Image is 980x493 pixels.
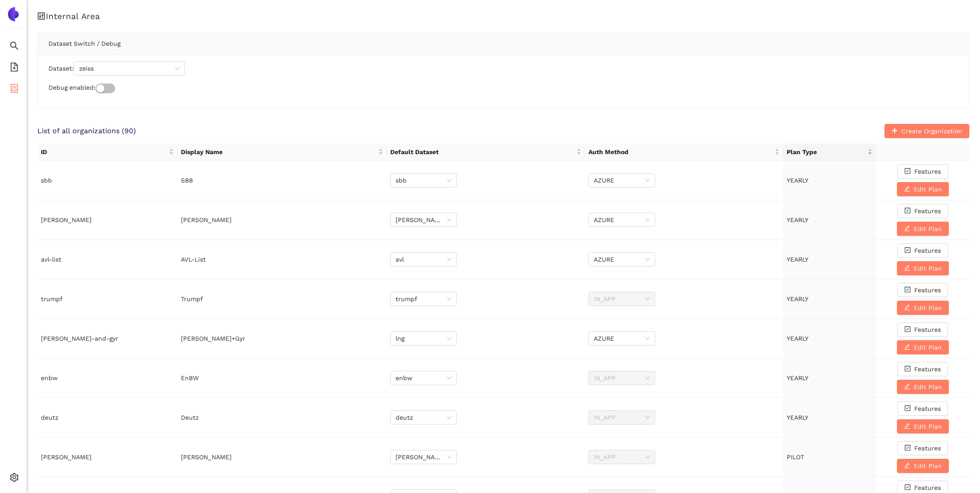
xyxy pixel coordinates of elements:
[914,461,942,471] span: Edit Plan
[783,161,876,200] td: YEARLY
[783,319,876,358] td: YEARLY
[387,143,585,161] th: this column's title is Default Dataset,this column is sortable
[914,404,941,413] span: Features
[904,445,911,452] span: check-square
[10,38,19,56] span: search
[37,279,177,319] td: trumpf
[914,246,941,255] span: Features
[177,161,387,200] td: SBB
[177,143,387,161] th: this column's title is Display Name,this column is sortable
[37,240,177,279] td: avl-list
[897,419,949,433] button: editEdit Plan
[177,240,387,279] td: AVL-List
[10,81,19,99] span: container
[897,402,948,416] button: check-squareFeatures
[10,60,19,77] span: file-add
[37,398,177,437] td: deutz
[396,411,452,424] span: deutz
[177,200,387,240] td: [PERSON_NAME]
[914,303,942,313] span: Edit Plan
[897,164,948,179] button: check-squareFeatures
[10,470,19,488] span: setting
[897,204,948,218] button: check-squareFeatures
[897,340,949,354] button: editEdit Plan
[897,261,949,275] button: editEdit Plan
[897,182,949,196] button: editEdit Plan
[897,222,949,236] button: editEdit Plan
[41,147,167,157] span: ID
[37,200,177,240] td: [PERSON_NAME]
[48,61,958,76] div: Dataset:
[783,200,876,240] td: YEARLY
[904,225,910,232] span: edit
[904,247,911,254] span: check-square
[37,143,177,161] th: this column's title is ID,this column is sortable
[783,398,876,437] td: YEARLY
[914,364,941,374] span: Features
[396,213,452,227] span: brose
[897,459,949,473] button: editEdit Plan
[904,383,910,390] span: edit
[177,437,387,477] td: [PERSON_NAME]
[884,124,969,138] button: plusCreate Organization
[37,11,969,22] h1: Internal Area
[897,441,948,455] button: check-squareFeatures
[901,126,962,136] span: Create Organization
[914,167,941,176] span: Features
[904,286,911,294] span: check-square
[396,292,452,306] span: trumpf
[904,462,910,469] span: edit
[37,437,177,477] td: [PERSON_NAME]
[37,126,136,136] span: List of all organizations ( 90 )
[914,483,941,493] span: Features
[390,147,575,157] span: Default Dataset
[37,161,177,200] td: sbb
[904,423,910,430] span: edit
[48,83,958,93] div: Debug enabled:
[6,7,20,21] img: Logo
[904,265,910,272] span: edit
[914,382,942,392] span: Edit Plan
[914,325,941,334] span: Features
[914,263,942,273] span: Edit Plan
[914,285,941,295] span: Features
[892,127,898,135] span: plus
[914,224,942,234] span: Edit Plan
[904,366,911,373] span: check-square
[783,279,876,319] td: YEARLY
[396,371,452,385] span: enbw
[396,253,452,266] span: avl
[897,380,949,394] button: editEdit Plan
[177,398,387,437] td: Deutz
[396,174,452,187] span: sbb
[904,484,911,491] span: check-square
[904,207,911,215] span: check-square
[914,443,941,453] span: Features
[914,206,941,216] span: Features
[585,143,783,161] th: this column's title is Auth Method,this column is sortable
[48,33,958,54] div: Dataset Switch / Debug
[904,405,911,412] span: check-square
[594,292,650,306] span: IN_APP
[594,371,650,385] span: IN_APP
[177,319,387,358] td: [PERSON_NAME]+Gyr
[914,342,942,352] span: Edit Plan
[783,240,876,279] td: YEARLY
[897,243,948,258] button: check-squareFeatures
[594,253,650,266] span: AZURE
[594,213,650,227] span: AZURE
[588,147,773,157] span: Auth Method
[79,62,180,75] span: zeiss
[594,411,650,424] span: IN_APP
[783,358,876,398] td: YEARLY
[904,304,910,311] span: edit
[904,326,911,333] span: check-square
[914,184,942,194] span: Edit Plan
[37,358,177,398] td: enbw
[897,283,948,297] button: check-squareFeatures
[914,421,942,431] span: Edit Plan
[37,12,46,20] span: control
[181,147,377,157] span: Display Name
[594,174,650,187] span: AZURE
[594,450,650,464] span: IN_APP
